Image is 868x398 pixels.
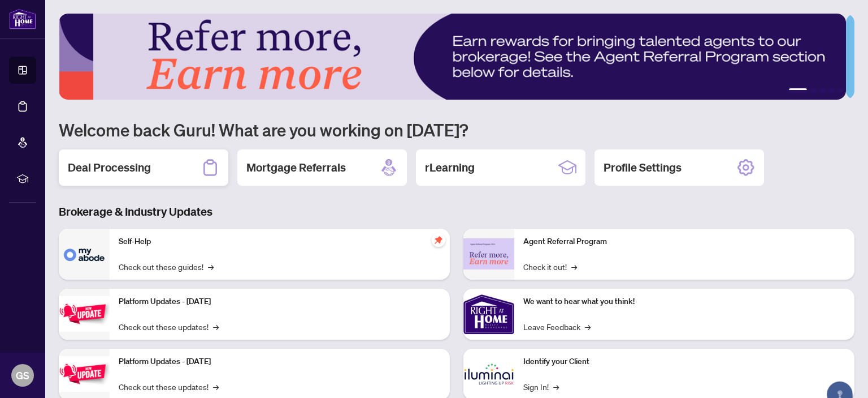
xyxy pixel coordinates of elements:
[523,356,845,368] p: Identify your Client
[119,380,219,393] a: Check out these updates!→
[59,14,846,100] img: Slide 0
[839,88,843,93] button: 5
[119,356,441,368] p: Platform Updates - [DATE]
[523,236,845,248] p: Agent Referral Program
[59,204,854,220] h3: Brokerage & Industry Updates
[523,296,845,308] p: We want to hear what you think!
[553,380,559,393] span: →
[463,238,514,269] img: Agent Referral Program
[59,229,110,280] img: Self-Help
[68,160,151,176] h2: Deal Processing
[811,88,816,93] button: 2
[789,88,807,93] button: 1
[213,380,219,393] span: →
[821,88,825,93] button: 3
[119,296,441,308] p: Platform Updates - [DATE]
[208,260,214,273] span: →
[246,160,346,176] h2: Mortgage Referrals
[523,260,577,273] a: Check it out!→
[830,88,834,93] button: 4
[119,236,441,248] p: Self-Help
[523,320,591,333] a: Leave Feedback→
[9,8,36,29] img: logo
[463,289,514,340] img: We want to hear what you think!
[119,260,214,273] a: Check out these guides!→
[571,260,577,273] span: →
[59,119,854,140] h1: Welcome back Guru! What are you working on [DATE]?
[59,296,110,332] img: Platform Updates - July 21, 2025
[425,160,475,176] h2: rLearning
[585,320,591,333] span: →
[59,356,110,392] img: Platform Updates - July 8, 2025
[604,160,682,176] h2: Profile Settings
[432,233,445,247] span: pushpin
[213,320,219,333] span: →
[523,380,559,393] a: Sign In!→
[823,358,857,392] button: Open asap
[16,367,29,383] span: GS
[119,320,219,333] a: Check out these updates!→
